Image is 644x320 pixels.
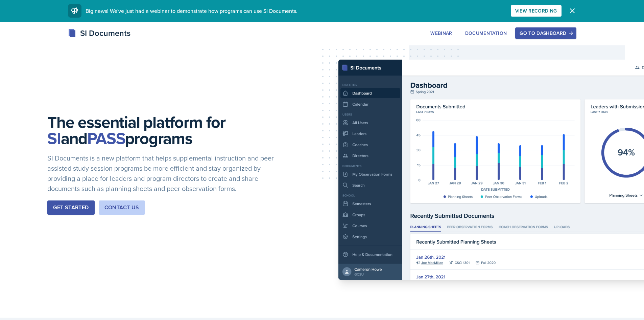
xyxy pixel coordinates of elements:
[465,30,507,36] div: Documentation
[461,27,511,39] button: Documentation
[53,204,89,212] div: Get Started
[47,200,94,215] button: Get Started
[104,204,139,212] div: Contact Us
[99,200,145,215] button: Contact Us
[515,27,576,39] button: Go to Dashboard
[520,30,572,36] div: Go to Dashboard
[86,7,297,15] span: Big news! We've just had a webinar to demonstrate how programs can use SI Documents.
[515,8,557,14] div: View Recording
[430,30,452,36] div: Webinar
[68,27,130,39] div: SI Documents
[426,27,456,39] button: Webinar
[511,5,562,17] button: View Recording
